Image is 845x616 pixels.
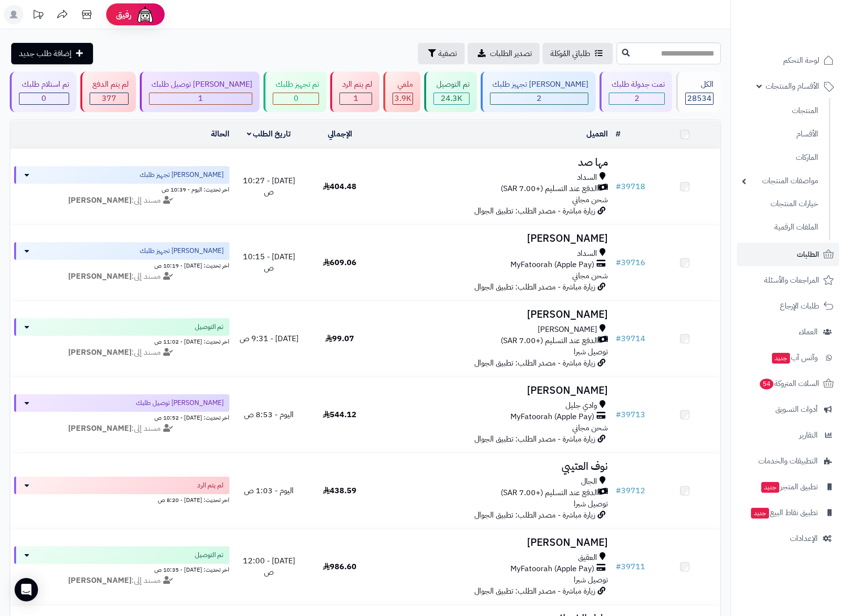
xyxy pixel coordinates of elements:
[543,43,613,64] a: طلباتي المُوكلة
[195,322,224,332] span: تم التوصيل
[737,398,839,421] a: أدوات التسويق
[609,79,665,90] div: تمت جدولة طلبك
[240,333,299,345] span: [DATE] - 9:31 ص
[479,72,598,112] a: [PERSON_NAME] تجهيز طلبك 2
[243,251,295,274] span: [DATE] - 10:15 ص
[635,93,639,104] span: 2
[197,481,224,490] span: لم يتم الرد
[474,585,595,597] span: زيارة مباشرة - مصدر الطلب: تطبيق الجوال
[490,93,588,104] div: 2
[468,43,540,64] a: تصدير الطلبات
[19,48,72,59] span: إضافة طلب جديد
[381,72,422,112] a: ملغي 3.9K
[616,257,621,269] span: #
[243,175,295,198] span: [DATE] - 10:27 ص
[294,93,299,104] span: 0
[150,93,252,104] div: 1
[565,400,597,411] span: وادي جليل
[433,79,469,90] div: تم التوصيل
[737,346,839,369] a: وآتس آبجديد
[775,403,818,416] span: أدوات التسويق
[578,552,597,563] span: العقيق
[7,423,237,434] div: مسند إلى:
[379,157,608,168] h3: مها صد
[799,325,818,339] span: العملاء
[26,5,50,27] a: تحديثات المنصة
[14,412,229,422] div: اخر تحديث: [DATE] - 10:52 ص
[244,485,294,497] span: اليوم - 1:03 ص
[195,550,224,560] span: تم التوصيل
[247,128,291,140] a: تاريخ الطلب
[674,72,723,112] a: الكل28534
[685,79,714,90] div: الكل
[262,72,328,112] a: تم تجهيز طلبك 0
[116,9,131,20] span: رفيق
[7,347,237,358] div: مسند إلى:
[737,217,823,238] a: الملفات الرقمية
[14,184,229,194] div: اخر تحديث: اليوم - 10:39 ص
[339,79,372,90] div: لم يتم الرد
[102,93,116,104] span: 377
[616,257,645,269] a: #39716
[325,333,354,345] span: 99.07
[737,294,839,318] a: طلبات الإرجاع
[758,454,818,468] span: التطبيقات والخدمات
[379,537,608,548] h3: [PERSON_NAME]
[510,259,594,270] span: MyFatoorah (Apple Pay)
[574,498,608,510] span: توصيل شبرا
[474,509,595,521] span: زيارة مباشرة - مصدر الطلب: تطبيق الجوال
[797,248,819,261] span: الطلبات
[393,93,413,104] div: 3880
[244,409,294,421] span: اليوم - 8:53 ص
[68,346,131,358] strong: [PERSON_NAME]
[616,128,620,140] a: #
[737,193,823,214] a: خيارات المنتجات
[140,170,224,180] span: [PERSON_NAME] تجهيز طلبك
[7,195,237,206] div: مسند إلى:
[68,423,131,434] strong: [PERSON_NAME]
[572,422,608,434] span: شحن مجاني
[577,248,597,259] span: السداد
[323,561,357,573] span: 986.60
[78,72,138,112] a: لم يتم الدفع 377
[751,508,769,519] span: جديد
[340,93,372,104] div: 1
[140,246,224,256] span: [PERSON_NAME] تجهيز طلبك
[737,171,823,192] a: مواصفات المنتجات
[737,475,839,499] a: تطبيق المتجرجديد
[474,281,595,293] span: زيارة مباشرة - مصدر الطلب: تطبيق الجوال
[616,181,645,192] a: #39718
[379,233,608,244] h3: [PERSON_NAME]
[510,563,594,575] span: MyFatoorah (Apple Pay)
[772,353,790,364] span: جديد
[90,79,129,90] div: لم يتم الدفع
[68,194,131,206] strong: [PERSON_NAME]
[138,72,262,112] a: [PERSON_NAME] توصيل طلبك 1
[90,93,128,104] div: 377
[737,100,823,121] a: المنتجات
[737,501,839,524] a: تطبيق نقاط البيعجديد
[572,194,608,206] span: شحن مجاني
[609,93,664,104] div: 2
[764,273,819,287] span: المراجعات والأسئلة
[538,324,597,335] span: [PERSON_NAME]
[14,260,229,270] div: اخر تحديث: [DATE] - 10:19 ص
[737,449,839,473] a: التطبيقات والخدمات
[501,487,598,499] span: الدفع عند التسليم (+7.00 SAR)
[737,527,839,550] a: الإعدادات
[273,93,319,104] div: 0
[198,93,203,104] span: 1
[574,574,608,586] span: توصيل شبرا
[586,128,608,140] a: العميل
[19,93,69,104] div: 0
[379,385,608,396] h3: [PERSON_NAME]
[574,346,608,358] span: توصيل شبرا
[434,93,469,104] div: 24271
[7,575,237,586] div: مسند إلى:
[136,398,224,408] span: [PERSON_NAME] توصيل طلبك
[616,485,621,497] span: #
[616,333,645,345] a: #39714
[616,561,621,573] span: #
[761,482,779,493] span: جديد
[616,409,621,421] span: #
